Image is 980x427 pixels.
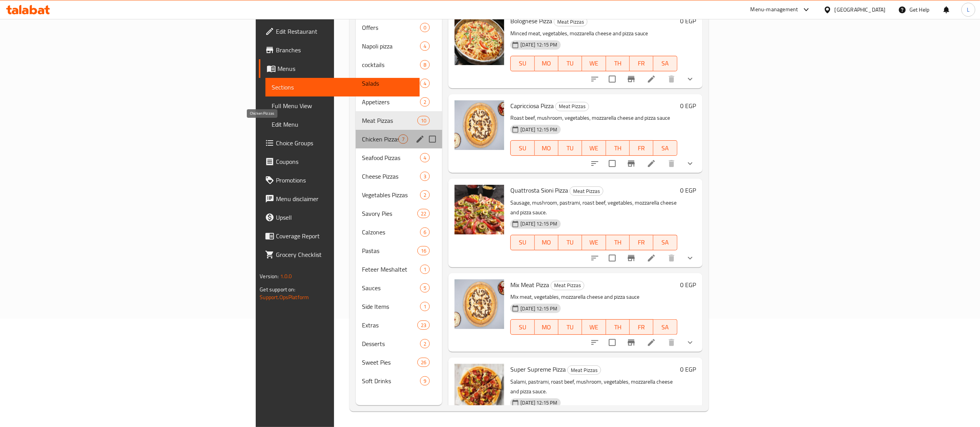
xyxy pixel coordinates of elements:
[604,155,620,172] span: Select to update
[356,55,443,74] div: cocktails8
[647,338,656,347] a: Edit menu item
[259,41,419,59] a: Branches
[517,399,560,406] span: [DATE] 12:15 PM
[510,292,677,302] p: Mix meat, vegetables, mozzarella cheese and pizza sauce
[585,322,603,333] span: WE
[582,319,606,335] button: WE
[418,322,429,329] span: 23
[420,61,429,69] span: 8
[276,194,413,203] span: Menu disclaimer
[622,333,641,352] button: Branch-specific-item
[633,322,650,333] span: FR
[633,58,650,69] span: FR
[630,319,653,335] button: FR
[561,143,579,154] span: TU
[420,97,430,107] div: items
[398,134,408,144] div: items
[514,237,531,248] span: SU
[622,154,641,173] button: Branch-specific-item
[609,322,627,333] span: TH
[514,58,531,69] span: SU
[538,237,555,248] span: MO
[510,113,677,123] p: Roast beef, mushroom, vegetables, mozzarella cheese and pizza sauce
[420,153,430,162] div: items
[622,249,641,267] button: Branch-specific-item
[362,358,417,367] span: Sweet Pies
[356,334,443,353] div: Desserts2
[418,247,429,255] span: 16
[265,96,419,115] a: Full Menu View
[653,140,677,156] button: SA
[356,37,443,55] div: Napoli pizza4
[362,116,417,125] div: Meat Pizzas
[633,237,650,248] span: FR
[680,15,696,26] h6: 0 EGP
[685,253,695,263] svg: Show Choices
[662,249,681,267] button: delete
[685,159,695,168] svg: Show Choices
[356,279,443,297] div: Sauces5
[633,143,650,154] span: FR
[567,365,601,375] div: Meat Pizzas
[606,56,630,71] button: TH
[362,134,399,144] span: Chicken Pizzas
[653,56,677,71] button: SA
[362,227,420,237] span: Calzones
[538,58,555,69] span: MO
[276,45,413,55] span: Branches
[586,70,604,88] button: sort-choices
[561,58,579,69] span: TU
[420,154,429,162] span: 4
[680,364,696,375] h6: 0 EGP
[362,302,420,311] span: Side Items
[420,190,430,200] div: items
[604,71,620,87] span: Select to update
[260,284,295,294] span: Get support on:
[417,358,430,367] div: items
[259,245,419,264] a: Grocery Checklist
[555,102,589,111] div: Meat Pizzas
[356,372,443,390] div: Soft Drinks9
[420,98,429,106] span: 2
[535,140,558,156] button: MO
[418,210,429,217] span: 22
[681,249,699,267] button: show more
[561,322,579,333] span: TU
[259,171,419,189] a: Promotions
[417,320,430,330] div: items
[647,74,656,84] a: Edit menu item
[356,15,443,393] nav: Menu sections
[586,154,604,173] button: sort-choices
[751,5,798,14] div: Menu-management
[510,279,549,291] span: Mix Meat Pizza
[517,126,560,133] span: [DATE] 12:15 PM
[606,319,630,335] button: TH
[362,320,417,330] span: Extras
[570,186,603,196] div: Meat Pizzas
[420,266,429,273] span: 1
[420,265,430,274] div: items
[418,359,429,366] span: 26
[276,157,413,166] span: Coupons
[582,235,606,250] button: WE
[568,366,601,375] span: Meat Pizzas
[276,176,413,185] span: Promotions
[680,185,696,196] h6: 0 EGP
[558,140,582,156] button: TU
[586,249,604,267] button: sort-choices
[510,56,534,71] button: SU
[609,143,627,154] span: TH
[356,148,443,167] div: Seafood Pizzas4
[420,191,429,199] span: 2
[551,281,584,290] div: Meat Pizzas
[276,250,413,259] span: Grocery Checklist
[265,78,419,96] a: Sections
[356,260,443,279] div: Feteer Meshaltet1
[656,237,674,248] span: SA
[420,43,429,50] span: 4
[680,100,696,111] h6: 0 EGP
[582,140,606,156] button: WE
[356,130,443,148] div: Chicken Pizzas7edit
